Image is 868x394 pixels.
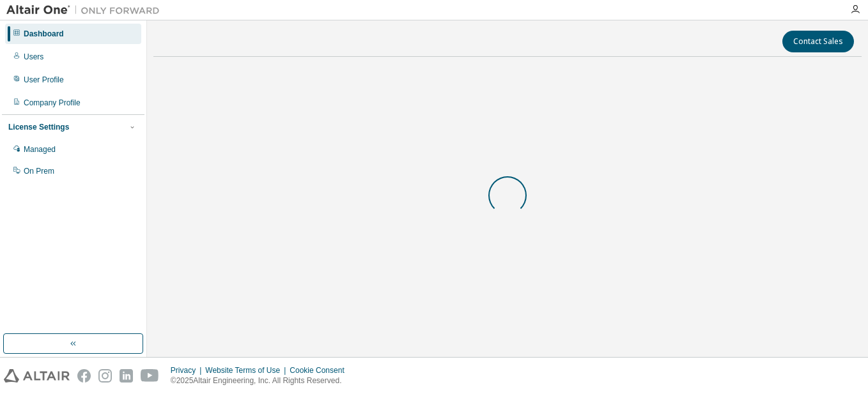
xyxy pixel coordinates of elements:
button: Contact Sales [782,31,854,52]
div: Company Profile [24,98,81,108]
img: youtube.svg [141,369,159,383]
div: Users [24,52,43,62]
div: License Settings [8,122,69,132]
div: Website Terms of Use [205,365,290,375]
div: Managed [24,144,56,155]
p: © 2025 Altair Engineering, Inc. All Rights Reserved. [171,375,352,386]
img: altair_logo.svg [4,369,70,383]
img: instagram.svg [98,369,112,383]
div: Cookie Consent [290,365,352,375]
div: On Prem [24,166,54,176]
img: facebook.svg [77,369,91,383]
img: linkedin.svg [120,369,133,383]
div: Privacy [171,365,205,375]
div: User Profile [24,75,64,85]
img: Altair One [6,4,166,17]
div: Dashboard [24,29,64,39]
